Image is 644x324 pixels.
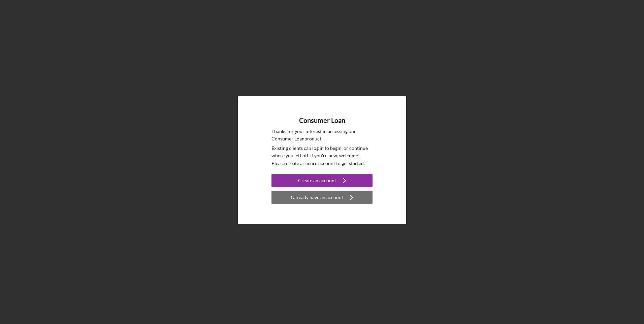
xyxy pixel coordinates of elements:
[271,144,373,167] p: Existing clients can log in to begin, or continue where you left off. If you're new, welcome! Ple...
[291,191,343,204] div: I already have an account
[271,191,373,204] button: I already have an account
[271,128,373,143] p: Thanks for your interest in accessing our Consumer Loan product.
[271,174,373,189] a: Create an account
[298,174,336,187] div: Create an account
[299,117,345,124] h4: Consumer Loan
[271,174,373,187] button: Create an account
